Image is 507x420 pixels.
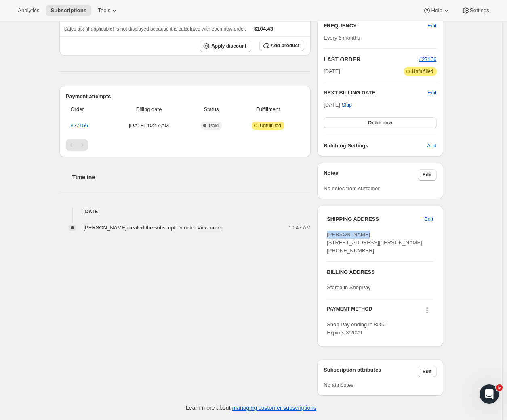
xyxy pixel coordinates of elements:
[93,5,123,16] button: Tools
[327,268,433,276] h3: BILLING ADDRESS
[412,68,433,75] span: Unfulfilled
[418,169,437,181] button: Edit
[324,35,360,41] span: Every 6 months
[424,215,433,223] span: Edit
[324,382,353,388] span: No attributes
[72,173,311,181] h2: Timeline
[324,22,427,30] h2: FREQUENCY
[259,40,304,51] button: Add product
[419,55,436,63] button: #27156
[419,56,436,62] a: #27156
[324,366,418,377] h3: Subscription attributes
[59,208,311,216] h4: [DATE]
[480,384,499,404] iframe: Intercom live chat
[327,306,372,317] h3: PAYMENT METHOD
[191,105,232,113] span: Status
[324,117,436,128] button: Order now
[98,7,110,14] span: Tools
[324,169,418,181] h3: Notes
[236,105,299,113] span: Fulfillment
[324,142,427,150] h6: Batching Settings
[64,26,246,32] span: Sales tax (if applicable) is not displayed because it is calculated with each new order.
[186,404,316,412] p: Learn more about
[71,122,88,128] a: #27156
[197,225,222,231] a: View order
[418,5,455,16] button: Help
[260,122,281,129] span: Unfulfilled
[209,122,219,129] span: Paid
[423,172,432,178] span: Edit
[427,142,436,150] span: Add
[431,7,442,14] span: Help
[337,99,357,111] button: Skip
[84,225,223,231] span: [PERSON_NAME] created the subscription order.
[324,67,340,76] span: [DATE]
[112,122,186,130] span: [DATE] · 10:47 AM
[327,231,422,254] span: [PERSON_NAME] [STREET_ADDRESS][PERSON_NAME] [PHONE_NUMBER]
[254,26,273,32] span: $104.43
[418,366,437,377] button: Edit
[18,7,39,14] span: Analytics
[50,7,86,14] span: Subscriptions
[13,5,44,16] button: Analytics
[419,213,438,226] button: Edit
[324,55,419,63] h2: LAST ORDER
[470,7,489,14] span: Settings
[46,5,91,16] button: Subscriptions
[324,89,427,97] h2: NEXT BILLING DATE
[324,185,380,191] span: No notes from customer
[427,89,436,97] button: Edit
[288,224,311,232] span: 10:47 AM
[496,384,503,391] span: 5
[342,101,352,109] span: Skip
[457,5,494,16] button: Settings
[211,43,246,49] span: Apply discount
[327,321,385,336] span: Shop Pay ending in 8050 Expires 3/2029
[66,139,305,151] nav: Pagination
[423,368,432,375] span: Edit
[200,40,251,52] button: Apply discount
[66,101,109,118] th: Order
[271,42,299,49] span: Add product
[327,215,424,223] h3: SHIPPING ADDRESS
[327,284,370,290] span: Stored in ShopPay
[422,139,441,152] button: Add
[112,105,186,113] span: Billing date
[66,92,305,101] h2: Payment attempts
[423,19,441,32] button: Edit
[427,22,436,30] span: Edit
[368,120,392,126] span: Order now
[232,405,316,411] a: managing customer subscriptions
[324,102,352,108] span: [DATE] ·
